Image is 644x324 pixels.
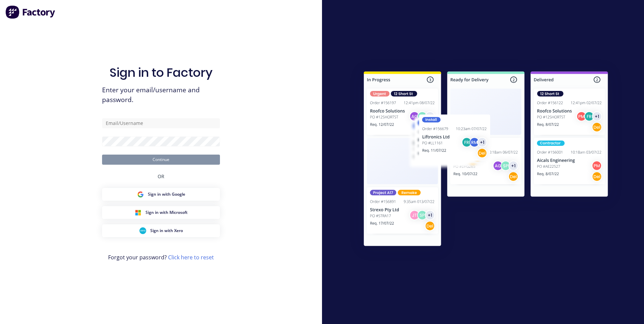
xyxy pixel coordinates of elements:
a: Click here to reset [168,254,214,261]
span: Sign in with Google [148,191,185,197]
img: Google Sign in [137,191,144,198]
img: Factory [5,5,56,19]
input: Email/Username [102,118,220,128]
button: Continue [102,155,220,165]
span: Enter your email/username and password. [102,85,220,105]
img: Sign in [349,58,623,262]
div: OR [158,165,164,188]
button: Xero Sign inSign in with Xero [102,224,220,237]
span: Sign in with Xero [150,228,183,234]
h1: Sign in to Factory [109,65,213,80]
span: Forgot your password? [108,253,214,261]
button: Google Sign inSign in with Google [102,188,220,201]
img: Microsoft Sign in [135,209,141,216]
span: Sign in with Microsoft [146,209,188,216]
img: Xero Sign in [139,227,146,234]
button: Microsoft Sign inSign in with Microsoft [102,206,220,219]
